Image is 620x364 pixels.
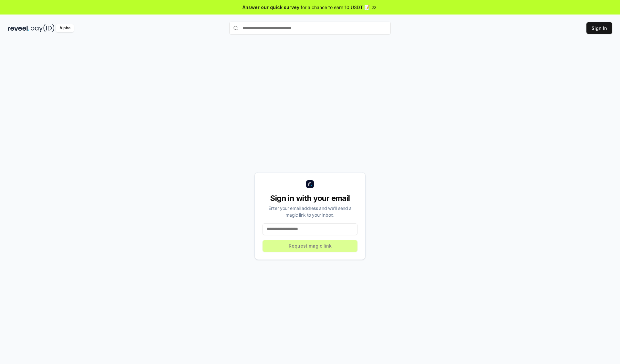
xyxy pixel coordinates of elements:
img: pay_id [31,24,55,32]
div: Alpha [56,24,74,32]
img: reveel_dark [8,24,29,32]
img: logo_small [306,180,314,188]
div: Sign in with your email [263,193,357,203]
span: Answer our quick survey [243,4,299,11]
button: Sign In [586,22,612,34]
span: for a chance to earn 10 USDT 📝 [301,4,370,11]
div: Enter your email address and we’ll send a magic link to your inbox. [263,205,357,218]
